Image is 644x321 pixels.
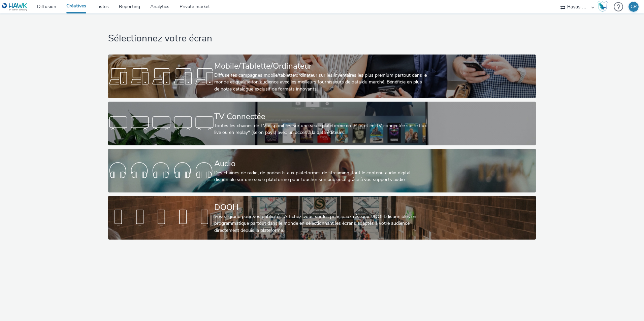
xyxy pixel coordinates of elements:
div: Voyez grand pour vos publicités! Affichez-vous sur les principaux réseaux DOOH disponibles en pro... [214,213,427,234]
h1: Sélectionnez votre écran [108,32,536,45]
a: AudioDes chaînes de radio, de podcasts aux plateformes de streaming: tout le contenu audio digita... [108,149,536,192]
a: Mobile/Tablette/OrdinateurDiffuse tes campagnes mobile/tablette/ordinateur sur les inventaires le... [108,55,536,98]
div: TV Connectée [214,111,427,122]
div: Mobile/Tablette/Ordinateur [214,60,427,72]
div: CR [631,2,637,12]
a: DOOHVoyez grand pour vos publicités! Affichez-vous sur les principaux réseaux DOOH disponibles en... [108,196,536,240]
a: TV ConnectéeToutes les chaines de TV disponibles sur une seule plateforme en IPTV et en TV connec... [108,102,536,145]
div: Audio [214,158,427,170]
img: Hawk Academy [598,1,608,12]
img: undefined Logo [2,3,28,11]
div: DOOH [214,202,427,213]
div: Diffuse tes campagnes mobile/tablette/ordinateur sur les inventaires les plus premium partout dan... [214,72,427,93]
div: Toutes les chaines de TV disponibles sur une seule plateforme en IPTV et en TV connectée sur le f... [214,122,427,136]
div: Des chaînes de radio, de podcasts aux plateformes de streaming: tout le contenu audio digital dis... [214,170,427,183]
a: Hawk Academy [598,1,610,12]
